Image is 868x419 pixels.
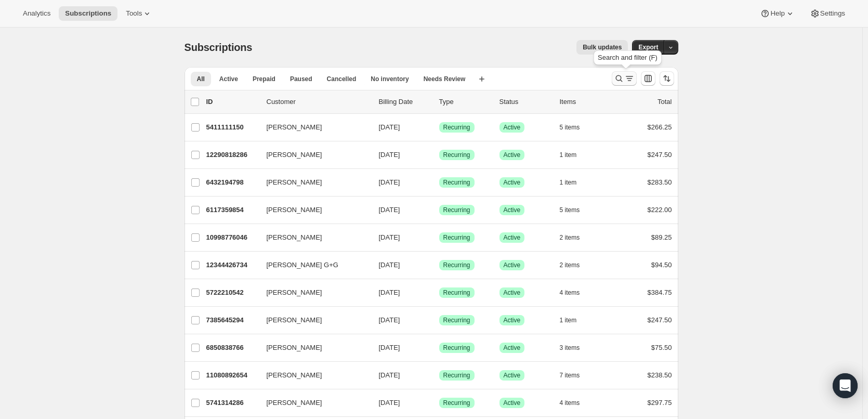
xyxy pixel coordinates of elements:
[206,203,672,217] div: 6117359854[PERSON_NAME][DATE]SuccessRecurringSuccessActive5 items$222.00
[443,233,470,242] span: Recurring
[754,6,801,21] button: Help
[206,97,258,107] p: ID
[560,289,580,297] span: 4 items
[59,6,117,21] button: Subscriptions
[267,177,322,188] span: [PERSON_NAME]
[267,315,322,325] span: [PERSON_NAME]
[439,97,491,107] div: Type
[576,40,628,55] button: Bulk updates
[23,9,50,18] span: Analytics
[504,344,521,352] span: Active
[443,178,470,187] span: Recurring
[833,373,858,398] div: Open Intercom Messenger
[267,150,322,160] span: [PERSON_NAME]
[560,120,591,135] button: 5 items
[206,150,258,160] p: 12290818286
[197,75,205,83] span: All
[260,119,364,136] button: [PERSON_NAME]
[206,368,672,383] div: 11080892654[PERSON_NAME][DATE]SuccessRecurringSuccessActive7 items$238.50
[260,312,364,329] button: [PERSON_NAME]
[267,97,371,107] p: Customer
[504,206,521,214] span: Active
[206,230,672,245] div: 10998776046[PERSON_NAME][DATE]SuccessRecurringSuccessActive2 items$89.25
[185,42,253,53] span: Subscriptions
[504,178,521,187] span: Active
[424,75,466,83] span: Needs Review
[260,367,364,384] button: [PERSON_NAME]
[560,148,588,162] button: 1 item
[379,261,400,269] span: [DATE]
[641,71,655,86] button: Customize table column order and visibility
[267,122,322,133] span: [PERSON_NAME]
[560,123,580,132] span: 5 items
[474,72,490,86] button: Create new view
[560,344,580,352] span: 3 items
[65,9,111,18] span: Subscriptions
[379,206,400,214] span: [DATE]
[219,75,238,83] span: Active
[504,371,521,379] span: Active
[504,123,521,132] span: Active
[379,371,400,379] span: [DATE]
[804,6,851,21] button: Settings
[443,151,470,159] span: Recurring
[648,178,672,186] span: $283.50
[206,396,672,410] div: 5741314286[PERSON_NAME][DATE]SuccessRecurringSuccessActive4 items$297.75
[657,97,672,107] p: Total
[327,75,357,83] span: Cancelled
[260,174,364,191] button: [PERSON_NAME]
[560,285,591,300] button: 4 items
[260,257,364,273] button: [PERSON_NAME] G+G
[443,261,470,269] span: Recurring
[379,344,400,351] span: [DATE]
[120,6,159,21] button: Tools
[206,260,258,270] p: 12344426734
[260,339,364,356] button: [PERSON_NAME]
[660,71,674,86] button: Sort the results
[770,9,784,18] span: Help
[206,315,258,325] p: 7385645294
[560,396,591,410] button: 4 items
[379,178,400,186] span: [DATE]
[648,316,672,324] span: $247.50
[379,316,400,324] span: [DATE]
[560,206,580,214] span: 5 items
[651,344,672,351] span: $75.50
[560,316,577,324] span: 1 item
[560,341,591,355] button: 3 items
[206,232,258,243] p: 10998776046
[443,289,470,297] span: Recurring
[267,232,322,243] span: [PERSON_NAME]
[443,399,470,407] span: Recurring
[267,370,322,381] span: [PERSON_NAME]
[267,205,322,215] span: [PERSON_NAME]
[612,71,637,86] button: Search and filter results
[267,343,322,353] span: [PERSON_NAME]
[560,368,591,383] button: 7 items
[443,316,470,324] span: Recurring
[504,261,521,269] span: Active
[379,97,431,107] p: Billing Date
[504,316,521,324] span: Active
[651,233,672,241] span: $89.25
[379,123,400,131] span: [DATE]
[206,370,258,381] p: 11080892654
[648,123,672,131] span: $266.25
[648,206,672,214] span: $222.00
[499,97,551,107] p: Status
[820,9,845,18] span: Settings
[504,399,521,407] span: Active
[560,175,588,190] button: 1 item
[651,261,672,269] span: $94.50
[648,289,672,296] span: $384.75
[260,284,364,301] button: [PERSON_NAME]
[206,177,258,188] p: 6432194798
[206,287,258,298] p: 5722210542
[560,203,591,217] button: 5 items
[443,344,470,352] span: Recurring
[560,399,580,407] span: 4 items
[560,371,580,379] span: 7 items
[379,289,400,296] span: [DATE]
[371,75,409,83] span: No inventory
[560,233,580,242] span: 2 items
